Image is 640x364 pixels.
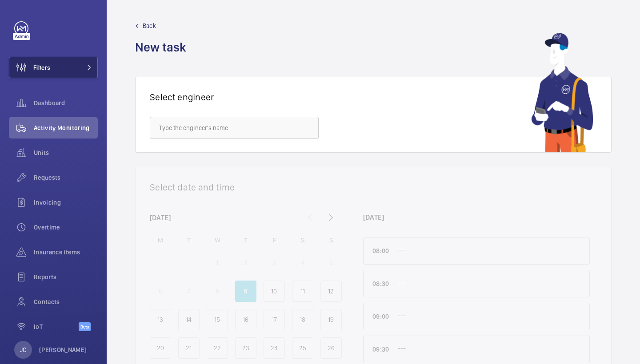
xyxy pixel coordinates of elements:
span: Units [34,148,98,157]
span: Overtime [34,223,98,232]
span: Invoicing [34,198,98,207]
span: Reports [34,273,98,281]
span: Insurance items [34,248,98,257]
span: Activity Monitoring [34,123,98,132]
span: Back [143,21,156,30]
h1: New task [135,39,192,55]
span: Requests [34,173,98,182]
p: JC [20,345,26,354]
button: Filters [9,57,98,78]
span: Beta [79,322,91,331]
img: mechanic using app [531,33,593,152]
span: Contacts [34,297,98,306]
p: [PERSON_NAME] [39,345,87,354]
span: IoT [34,322,79,331]
input: Type the engineer's name [150,117,319,139]
span: Filters [33,63,50,72]
h1: Select engineer [150,91,214,103]
span: Dashboard [34,99,98,107]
